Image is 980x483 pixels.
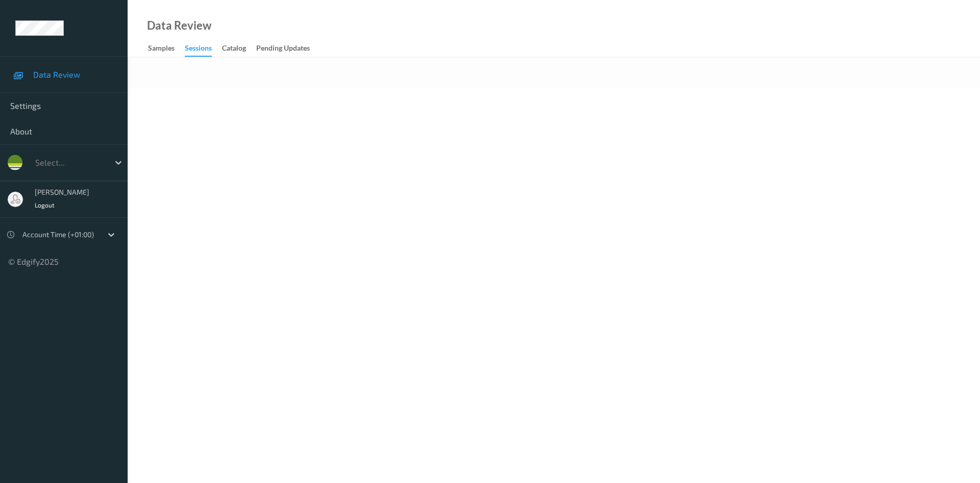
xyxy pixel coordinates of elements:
[147,20,211,31] div: Data Review
[256,43,310,56] div: Pending Updates
[185,43,212,57] div: Sessions
[256,41,320,56] a: Pending Updates
[222,43,246,56] div: Catalog
[185,41,222,57] a: Sessions
[148,41,185,56] a: Samples
[222,41,256,56] a: Catalog
[148,43,175,56] div: Samples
